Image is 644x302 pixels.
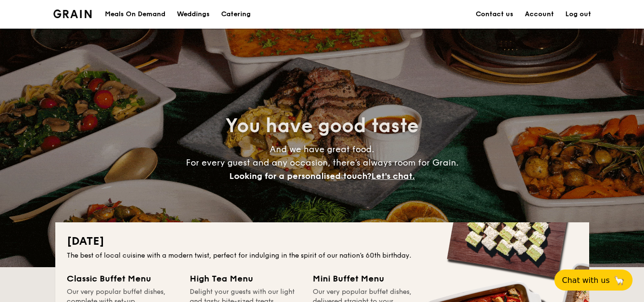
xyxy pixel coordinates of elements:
[371,171,415,181] span: Let's chat.
[313,272,424,285] div: Mini Buffet Menu
[190,272,301,285] div: High Tea Menu
[53,10,92,18] a: Logotype
[67,251,578,260] div: The best of local cuisine with a modern twist, perfect for indulging in the spirit of our nation’...
[613,275,625,286] span: 🦙
[67,272,178,285] div: Classic Buffet Menu
[53,10,92,18] img: Grain
[67,234,578,249] h2: [DATE]
[562,276,610,285] span: Chat with us
[554,270,633,291] button: Chat with us🦙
